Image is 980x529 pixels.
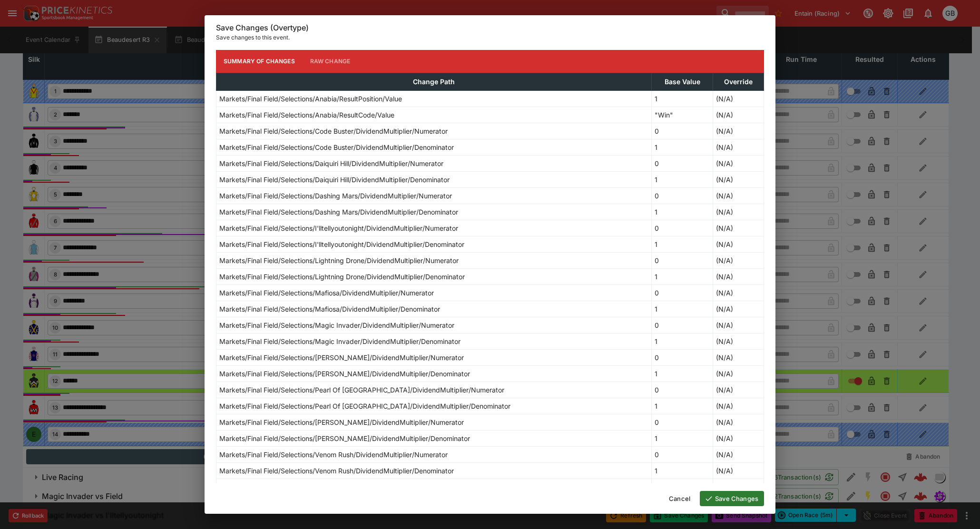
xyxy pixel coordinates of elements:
[652,220,713,236] td: 0
[219,175,450,185] p: Markets/Final Field/Selections/Daiquiri Hill/DividendMultiplier/Denominator
[219,385,504,395] p: Markets/Final Field/Selections/Pearl Of [GEOGRAPHIC_DATA]/DividendMultiplier/Numerator
[713,252,764,268] td: (N/A)
[652,252,713,268] td: 0
[652,382,713,398] td: 0
[713,462,764,479] td: (N/A)
[713,155,764,171] td: (N/A)
[652,236,713,252] td: 1
[652,398,713,414] td: 1
[713,365,764,382] td: (N/A)
[713,349,764,365] td: (N/A)
[713,236,764,252] td: (N/A)
[713,73,764,90] th: Override
[219,191,452,201] p: Markets/Final Field/Selections/Dashing Mars/DividendMultiplier/Numerator
[652,268,713,284] td: 1
[652,301,713,317] td: 1
[652,333,713,349] td: 1
[652,187,713,204] td: 0
[713,284,764,301] td: (N/A)
[219,207,458,217] p: Markets/Final Field/Selections/Dashing Mars/DividendMultiplier/Denominator
[713,301,764,317] td: (N/A)
[652,139,713,155] td: 1
[219,239,464,249] p: Markets/Final Field/Selections/I'lltellyoutonight/DividendMultiplier/Denominator
[713,333,764,349] td: (N/A)
[652,317,713,333] td: 0
[219,450,448,460] p: Markets/Final Field/Selections/Venom Rush/DividendMultiplier/Numerator
[219,94,402,104] p: Markets/Final Field/Selections/Anabia/ResultPosition/Value
[219,304,440,314] p: Markets/Final Field/Selections/Mafiosa/DividendMultiplier/Denominator
[216,50,303,73] button: Summary of Changes
[652,107,713,123] td: "Win"
[219,272,465,282] p: Markets/Final Field/Selections/Lightning Drone/DividendMultiplier/Denominator
[216,23,764,33] h6: Save Changes (Overtype)
[219,369,470,379] p: Markets/Final Field/Selections/[PERSON_NAME]/DividendMultiplier/Denominator
[713,382,764,398] td: (N/A)
[219,288,434,298] p: Markets/Final Field/Selections/Mafiosa/DividendMultiplier/Numerator
[652,479,713,495] td: 0
[652,204,713,220] td: 1
[219,482,464,492] p: Markets/Final Field/Selections/[PERSON_NAME]/DividendMultiplier/Numerator
[713,398,764,414] td: (N/A)
[219,466,454,476] p: Markets/Final Field/Selections/Venom Rush/DividendMultiplier/Denominator
[652,446,713,462] td: 0
[652,414,713,430] td: 0
[713,220,764,236] td: (N/A)
[713,430,764,446] td: (N/A)
[713,268,764,284] td: (N/A)
[663,491,696,506] button: Cancel
[713,446,764,462] td: (N/A)
[713,187,764,204] td: (N/A)
[303,50,358,73] button: Raw Change
[219,255,459,265] p: Markets/Final Field/Selections/Lightning Drone/DividendMultiplier/Numerator
[219,158,443,168] p: Markets/Final Field/Selections/Daiquiri Hill/DividendMultiplier/Numerator
[652,171,713,187] td: 1
[713,123,764,139] td: (N/A)
[713,317,764,333] td: (N/A)
[652,73,713,90] th: Base Value
[219,320,454,330] p: Markets/Final Field/Selections/Magic Invader/DividendMultiplier/Numerator
[713,479,764,495] td: (N/A)
[216,73,652,90] th: Change Path
[219,353,464,362] p: Markets/Final Field/Selections/[PERSON_NAME]/DividendMultiplier/Numerator
[713,107,764,123] td: (N/A)
[216,33,764,42] p: Save changes to this event.
[713,139,764,155] td: (N/A)
[219,417,464,427] p: Markets/Final Field/Selections/[PERSON_NAME]/DividendMultiplier/Numerator
[652,123,713,139] td: 0
[713,204,764,220] td: (N/A)
[219,110,394,120] p: Markets/Final Field/Selections/Anabia/ResultCode/Value
[652,284,713,301] td: 0
[652,90,713,107] td: 1
[652,365,713,382] td: 1
[219,126,448,136] p: Markets/Final Field/Selections/Code Buster/DividendMultiplier/Numerator
[652,430,713,446] td: 1
[219,401,510,411] p: Markets/Final Field/Selections/Pearl Of [GEOGRAPHIC_DATA]/DividendMultiplier/Denominator
[219,223,458,233] p: Markets/Final Field/Selections/I'lltellyoutonight/DividendMultiplier/Numerator
[219,336,461,346] p: Markets/Final Field/Selections/Magic Invader/DividendMultiplier/Denominator
[652,462,713,479] td: 1
[219,142,454,152] p: Markets/Final Field/Selections/Code Buster/DividendMultiplier/Denominator
[713,414,764,430] td: (N/A)
[713,171,764,187] td: (N/A)
[219,433,470,443] p: Markets/Final Field/Selections/[PERSON_NAME]/DividendMultiplier/Denominator
[700,491,764,506] button: Save Changes
[713,90,764,107] td: (N/A)
[652,349,713,365] td: 0
[652,155,713,171] td: 0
